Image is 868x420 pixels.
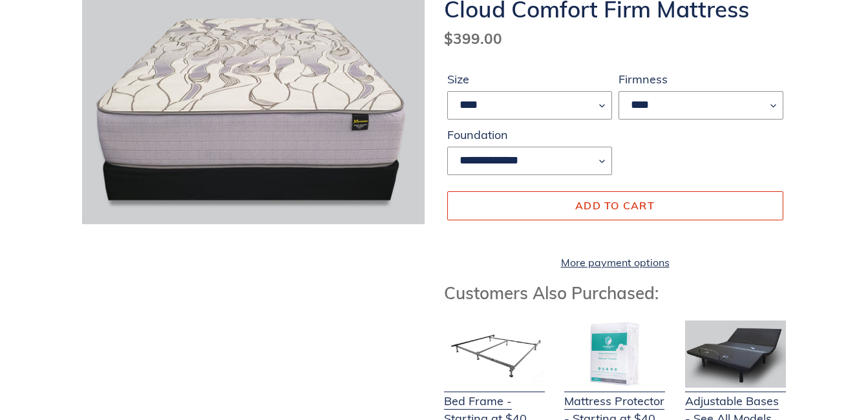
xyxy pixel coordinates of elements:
[447,191,783,220] button: Add to cart
[447,255,783,270] a: More payment options
[444,320,545,388] img: Bed Frame
[444,283,787,303] h3: Customers Also Purchased:
[619,70,783,88] label: Firmness
[444,29,502,48] span: $399.00
[564,320,665,388] img: Mattress Protector
[447,70,612,88] label: Size
[685,320,786,388] img: Adjustable Base
[575,199,655,212] span: Add to cart
[447,126,612,143] label: Foundation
